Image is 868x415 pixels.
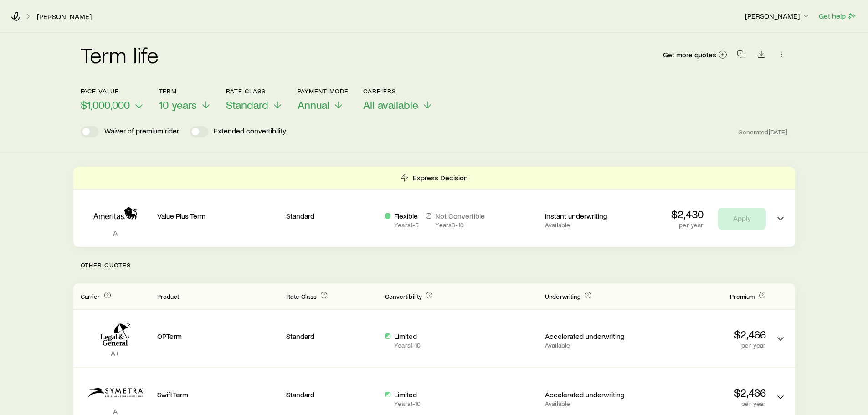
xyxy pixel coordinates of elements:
p: Accelerated underwriting [545,390,637,399]
span: Standard [226,98,268,111]
span: $1,000,000 [81,98,130,111]
h2: Term life [81,44,159,66]
p: Standard [286,211,378,220]
p: per year [671,221,704,229]
div: Term quotes [73,167,795,247]
span: Rate Class [286,292,317,300]
span: 10 years [159,98,197,111]
span: Carrier [81,292,100,300]
button: [PERSON_NAME] [745,11,811,22]
p: Limited [394,332,421,341]
p: Rate Class [226,87,283,95]
a: [PERSON_NAME] [36,12,92,21]
p: Term [159,87,211,95]
a: Get more quotes [663,50,728,60]
p: Carriers [363,87,433,95]
button: Get help [818,11,857,21]
button: CarriersAll available [363,87,433,112]
a: Download CSV [755,51,768,60]
p: $2,466 [644,386,766,399]
p: A [81,228,150,237]
p: Years 6 - 10 [435,221,485,229]
button: Face value$1,000,000 [81,87,144,112]
button: Term10 years [159,87,211,112]
p: Other Quotes [73,247,795,283]
p: Standard [286,332,378,341]
p: per year [644,342,766,349]
button: Payment ModeAnnual [298,87,349,112]
p: Express Decision [413,173,468,182]
p: Limited [394,390,421,399]
span: Get more quotes [663,51,716,58]
p: Available [545,400,637,407]
p: Years 1 - 10 [394,342,421,349]
p: Not Convertible [435,211,485,220]
p: $2,430 [671,208,704,220]
button: Rate ClassStandard [226,87,283,112]
button: Apply [718,208,766,230]
p: Instant underwriting [545,211,637,220]
span: [DATE] [769,128,788,136]
p: Extended convertibility [214,126,286,137]
span: Generated [738,128,787,136]
p: per year [644,400,766,407]
p: [PERSON_NAME] [745,11,811,20]
span: Product [157,292,180,300]
p: Available [545,342,637,349]
p: SwiftTerm [157,390,279,399]
span: Annual [298,98,329,111]
p: Waiver of premium rider [104,126,179,137]
p: Years 1 - 10 [394,400,421,407]
p: $2,466 [644,328,766,341]
span: Premium [730,292,755,300]
p: Years 1 - 5 [394,221,419,229]
p: Payment Mode [298,87,349,95]
span: All available [363,98,418,111]
span: Underwriting [545,292,580,300]
p: Face value [81,87,144,95]
p: Available [545,221,637,229]
p: Value Plus Term [157,211,279,220]
p: OPTerm [157,332,279,341]
p: Accelerated underwriting [545,332,637,341]
p: Standard [286,390,378,399]
span: Convertibility [385,292,422,300]
p: A+ [81,348,150,358]
p: Flexible [394,211,419,220]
